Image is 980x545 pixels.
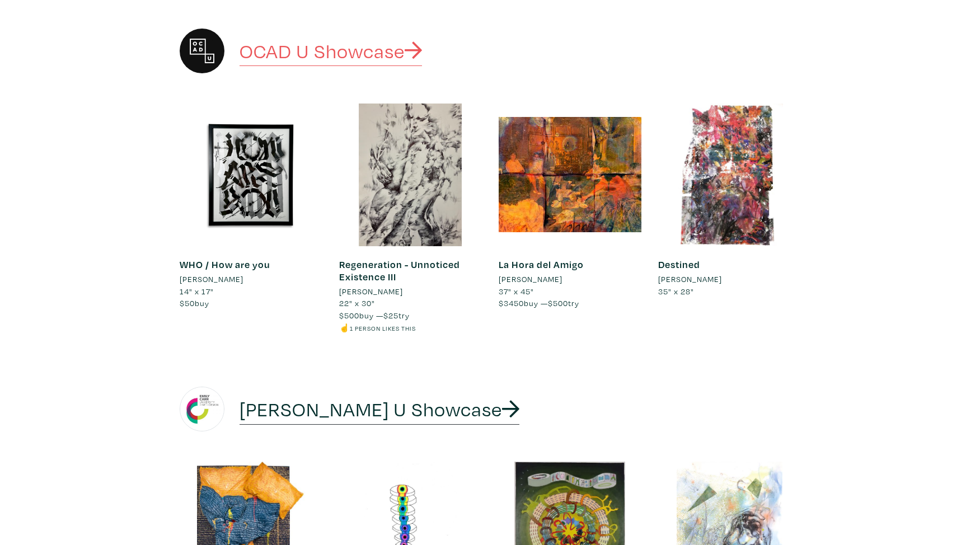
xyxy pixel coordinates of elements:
li: ☝️ [339,322,482,334]
img: phpThumb.php [180,29,224,73]
span: buy [180,298,209,308]
img: phpThumb.php [180,387,224,431]
a: OCAD U Showcase [240,37,423,67]
span: $500 [339,310,359,321]
li: [PERSON_NAME] [658,273,722,285]
span: $25 [383,310,398,321]
li: [PERSON_NAME] [180,273,243,285]
a: [PERSON_NAME] U Showcase [240,396,520,425]
a: [PERSON_NAME] [499,273,641,285]
span: 35" x 28" [658,286,694,297]
span: 22" x 30" [339,298,375,308]
a: [PERSON_NAME] [180,273,322,285]
a: Regeneration - Unnoticed Existence III [339,258,460,283]
span: $500 [548,298,568,308]
li: [PERSON_NAME] [499,273,562,285]
a: [PERSON_NAME] [339,285,482,298]
li: [PERSON_NAME] [339,285,403,298]
a: Destined [658,258,700,271]
a: WHO / How are you [180,258,270,271]
span: $3450 [499,298,524,308]
span: buy — try [339,310,410,321]
span: $50 [180,298,195,308]
span: 37" x 45" [499,286,534,297]
a: La Hora del Amigo [499,258,584,271]
span: 14" x 17" [180,286,214,297]
small: 1 person likes this [350,324,416,332]
span: buy — try [499,298,579,308]
a: [PERSON_NAME] [658,273,801,285]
